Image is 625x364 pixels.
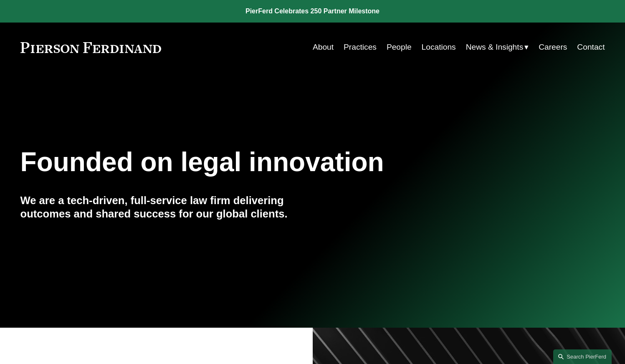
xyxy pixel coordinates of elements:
[466,40,524,55] span: News & Insights
[387,39,412,55] a: People
[344,39,377,55] a: Practices
[539,39,567,55] a: Careers
[553,349,612,364] a: Search this site
[20,194,313,221] h4: We are a tech-driven, full-service law firm delivering outcomes and shared success for our global...
[422,39,456,55] a: Locations
[577,39,605,55] a: Contact
[20,147,508,177] h1: Founded on legal innovation
[466,39,529,55] a: folder dropdown
[313,39,334,55] a: About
